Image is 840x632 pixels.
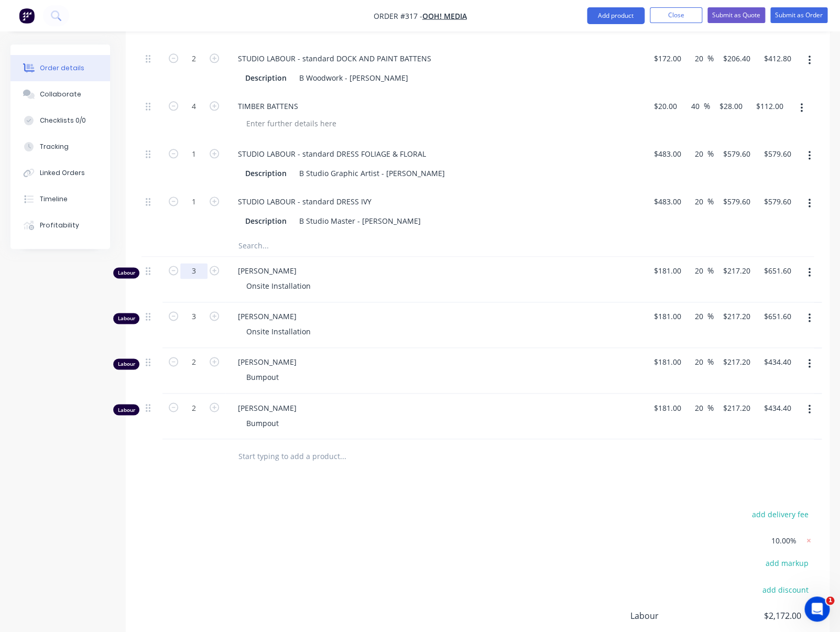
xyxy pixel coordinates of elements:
[238,369,287,385] div: Bumpout
[10,160,110,186] button: Linked Orders
[113,313,139,324] div: Labour
[25,128,193,148] li: Select from the Status dropdown menu
[184,4,203,23] div: Close
[30,6,47,23] img: Profile image for Maricar
[295,166,449,181] div: B Studio Graphic Artist - [PERSON_NAME]
[230,194,380,209] div: STUDIO LABOUR - standard DRESS IVY
[25,181,193,191] li: Under field, select
[238,415,287,430] div: Bumpout
[10,107,110,134] button: Checklists 0/0
[8,39,201,81] div: Connie says…
[724,609,801,622] span: $2,172.00
[10,55,110,81] button: Order details
[230,51,440,66] div: STUDIO LABOUR - standard DOCK AND PAINT BATTENS
[707,401,714,413] span: %
[238,265,640,276] span: [PERSON_NAME]
[67,343,75,351] button: Start recording
[8,290,201,322] div: Connie says…
[33,343,41,352] button: Emoji picker
[19,8,35,24] img: Factory
[47,194,53,202] b: is
[116,182,143,190] b: Status
[760,555,814,569] button: add markup
[180,339,197,356] button: Send a message…
[804,596,830,622] iframe: Intercom live chat
[25,206,193,216] li: Click
[587,7,645,24] button: Add product
[8,259,201,290] div: Factory says…
[374,11,422,21] span: Order #317 -
[771,535,797,546] span: 10.00%
[8,81,201,259] div: Factory says…
[704,100,710,112] span: %
[707,265,714,277] span: %
[230,146,434,161] div: STUDIO LABOUR - standard DRESS FOLIAGE & FLORAL
[238,402,640,413] span: [PERSON_NAME]
[241,70,291,85] div: Description
[25,193,193,203] li: Under field, select
[96,194,132,202] b: Archived
[50,343,58,351] button: Gif picker
[40,116,86,125] div: Checklists 0/0
[826,596,834,605] span: 1
[46,46,193,66] div: Hello! Please advise where 'Archived' orders are
[113,267,139,278] div: Labour
[746,507,814,521] button: add delivery fee
[112,241,120,249] a: Source reference 8316859:
[707,52,714,64] span: %
[770,7,827,23] button: Submit as Order
[40,90,81,99] div: Collaborate
[8,259,89,282] div: Was that helpful?
[51,13,104,24] p: Active 30m ago
[17,88,193,108] div: Thanks for your question! To view archived orders:
[113,404,139,415] div: Labour
[40,221,79,230] div: Profitability
[10,81,110,107] button: Collaborate
[42,206,66,215] b: Apply
[238,311,640,322] span: [PERSON_NAME]
[17,265,81,276] div: Was that helpful?
[241,213,291,228] div: Description
[40,194,68,204] div: Timeline
[10,186,110,212] button: Timeline
[757,582,814,596] button: add discount
[40,63,84,73] div: Order details
[164,4,184,24] button: Home
[707,310,714,322] span: %
[122,241,130,249] a: Source reference 13392693:
[17,154,89,162] b: For Sales Orders:
[38,39,201,72] div: Hello! Please advise where 'Archived' orders are
[16,343,25,351] button: Upload attachment
[113,358,139,369] div: Labour
[7,4,27,24] button: go back
[68,205,76,213] a: Source reference 13742167:
[57,169,96,178] b: filter icon
[422,11,467,21] a: oOh! Media
[295,70,412,85] div: B Woodwork - [PERSON_NAME]
[241,166,291,181] div: Description
[707,148,714,160] span: %
[238,235,448,256] input: Search...
[238,278,319,293] div: Onsite Installation
[25,169,193,179] li: Click the
[238,445,448,466] input: Start typing to add a product...
[47,129,83,137] b: Archived
[8,81,201,258] div: Thanks for your question! To view archived orders:For Purchase Orders:SelectArchivedfrom the Stat...
[107,295,115,303] span: Scroll badge
[48,137,56,146] a: Source reference 8316917:
[10,212,110,238] button: Profitability
[238,356,640,367] span: [PERSON_NAME]
[230,99,307,114] div: TIMBER BATTENS
[40,168,85,178] div: Linked Orders
[96,297,114,314] button: Scroll to bottom
[707,356,714,368] span: %
[17,221,193,252] div: Both archived Purchase Orders and Sales Orders can be viewed on their respective pages using thes...
[101,290,201,313] div: Where is the filter icon
[707,195,714,208] span: %
[295,213,425,228] div: B Studio Master - [PERSON_NAME]
[51,5,82,13] h1: Maricar
[10,134,110,160] button: Tracking
[9,321,201,339] textarea: Message…
[40,142,69,151] div: Tracking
